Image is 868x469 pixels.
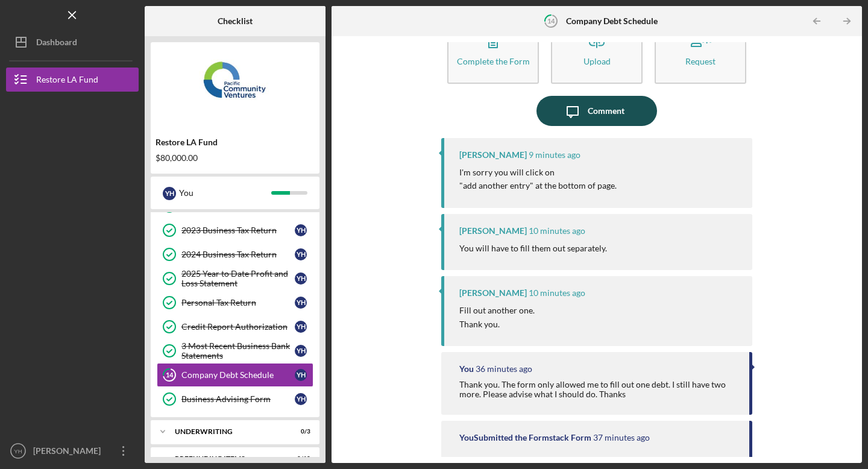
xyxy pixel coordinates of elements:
[181,269,295,288] div: 2025 Year to Date Profit and Loss Statement
[547,17,555,25] tspan: 14
[181,298,295,307] div: Personal Tax Return
[6,68,139,92] button: Restore LA Fund
[157,266,313,291] a: 2025 Year to Date Profit and Loss StatementYH
[36,30,77,57] div: Dashboard
[655,14,746,84] button: Request
[529,150,580,160] time: 2025-10-08 22:37
[459,433,591,442] div: You Submitted the Formstack Form
[157,291,313,315] a: Personal Tax ReturnYH
[36,68,98,95] div: Restore LA Fund
[289,428,310,435] div: 0 / 3
[459,318,535,331] p: Thank you.
[289,455,310,462] div: 0 / 10
[157,363,313,387] a: 14Company Debt ScheduleYH
[181,341,295,360] div: 3 Most Recent Business Bank Statements
[156,153,315,163] div: $80,000.00
[529,226,585,236] time: 2025-10-08 22:36
[551,14,643,84] button: Upload
[295,321,307,333] div: Y H
[295,272,307,285] div: Y H
[14,448,22,455] text: YH
[157,387,313,411] a: Business Advising FormYH
[529,288,585,298] time: 2025-10-08 22:35
[175,455,280,462] div: Prefunding Items
[151,48,319,121] img: Product logo
[593,433,650,442] time: 2025-10-08 22:09
[583,57,611,66] div: Upload
[566,16,658,26] b: Company Debt Schedule
[459,380,737,399] div: Thank you. The form only allowed me to fill out one debt. I still have two more. Please advise wh...
[459,364,474,374] div: You
[181,250,295,259] div: 2024 Business Tax Return
[163,187,176,200] div: Y H
[459,304,535,317] p: Fill out another one.
[181,370,295,380] div: Company Debt Schedule
[181,225,295,235] div: 2023 Business Tax Return
[459,150,527,160] div: [PERSON_NAME]
[457,57,530,66] div: Complete the Form
[588,96,624,126] div: Comment
[6,439,139,463] button: YH[PERSON_NAME]
[179,183,271,203] div: You
[459,226,527,236] div: [PERSON_NAME]
[175,428,280,435] div: Underwriting
[181,394,295,404] div: Business Advising Form
[157,315,313,339] a: Credit Report AuthorizationYH
[157,339,313,363] a: 3 Most Recent Business Bank StatementsYH
[459,288,527,298] div: [PERSON_NAME]
[295,345,307,357] div: Y H
[459,166,617,179] p: I'm sorry you will click on
[476,364,532,374] time: 2025-10-08 22:10
[459,179,617,192] p: "add another entry" at the bottom of page.
[157,242,313,266] a: 2024 Business Tax ReturnYH
[536,96,657,126] button: Comment
[157,218,313,242] a: 2023 Business Tax ReturnYH
[295,297,307,309] div: Y H
[166,371,174,379] tspan: 14
[685,57,715,66] div: Request
[447,14,539,84] button: Complete the Form
[30,439,108,466] div: [PERSON_NAME]
[6,30,139,54] button: Dashboard
[181,322,295,332] div: Credit Report Authorization
[295,224,307,236] div: Y H
[295,369,307,381] div: Y H
[218,16,253,26] b: Checklist
[156,137,315,147] div: Restore LA Fund
[295,393,307,405] div: Y H
[295,248,307,260] div: Y H
[459,242,607,255] p: You will have to fill them out separately.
